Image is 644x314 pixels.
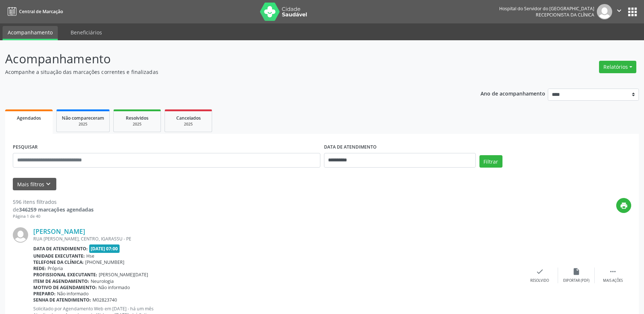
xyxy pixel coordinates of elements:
[13,206,94,213] div: de
[13,227,28,243] img: img
[99,272,148,278] span: [PERSON_NAME][DATE]
[13,213,94,220] div: Página 1 de 40
[33,253,85,259] b: Unidade executante:
[572,268,580,276] i: insert_drive_file
[479,155,502,168] button: Filtrar
[86,253,94,259] span: Hse
[126,115,148,121] span: Resolvidos
[176,115,201,121] span: Cancelados
[98,284,130,291] span: Não informado
[33,227,85,235] a: [PERSON_NAME]
[499,5,594,12] div: Hospital do Servidor do [GEOGRAPHIC_DATA]
[33,291,56,297] b: Preparo:
[62,115,104,121] span: Não compareceram
[33,265,46,272] b: Rede:
[33,246,88,252] b: Data de atendimento:
[48,265,63,272] span: Própria
[17,115,41,121] span: Agendados
[616,198,631,213] button: print
[5,50,449,68] p: Acompanhamento
[599,61,636,73] button: Relatórios
[536,268,544,276] i: check
[33,278,89,284] b: Item de agendamento:
[33,259,84,265] b: Telefone da clínica:
[563,278,590,283] div: Exportar (PDF)
[612,4,626,19] button: 
[620,202,628,210] i: print
[19,206,94,213] strong: 346259 marcações agendadas
[530,278,549,283] div: Resolvido
[57,291,88,297] span: Não informado
[5,68,449,76] p: Acompanhe a situação das marcações correntes e finalizadas
[324,142,377,153] label: DATA DE ATENDIMENTO
[615,7,623,15] i: 
[481,89,545,98] p: Ano de acompanhamento
[85,259,124,265] span: [PHONE_NUMBER]
[170,122,207,127] div: 2025
[33,272,97,278] b: Profissional executante:
[62,122,104,127] div: 2025
[609,268,617,276] i: 
[603,278,623,283] div: Mais ações
[5,5,63,18] a: Central de Marcação
[33,236,521,242] div: RUA [PERSON_NAME], CENTRO, IGARASSU - PE
[13,198,94,206] div: 596 itens filtrados
[44,180,52,188] i: keyboard_arrow_down
[536,12,594,18] span: Recepcionista da clínica
[91,278,114,284] span: Neurologia
[65,26,107,39] a: Beneficiários
[89,244,120,253] span: [DATE] 07:00
[33,284,97,291] b: Motivo de agendamento:
[597,4,612,19] img: img
[33,297,91,303] b: Senha de atendimento:
[13,142,38,153] label: PESQUISAR
[626,5,639,18] button: apps
[93,297,117,303] span: M02823740
[13,178,56,191] button: Mais filtroskeyboard_arrow_down
[3,26,58,40] a: Acompanhamento
[19,8,63,15] span: Central de Marcação
[119,122,155,127] div: 2025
